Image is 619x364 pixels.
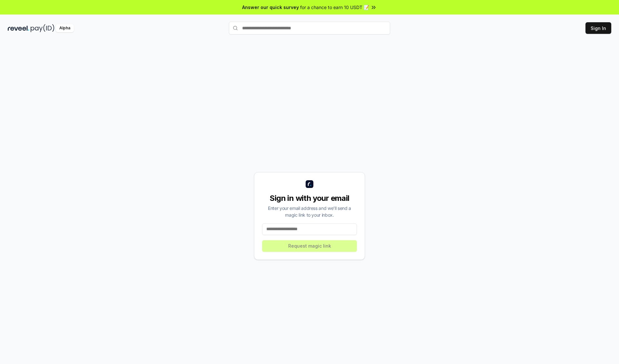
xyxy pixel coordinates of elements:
div: Sign in with your email [262,193,357,203]
button: Sign In [585,22,611,34]
img: pay_id [31,24,54,32]
span: Answer our quick survey [242,4,299,11]
img: reveel_dark [8,24,29,32]
div: Enter your email address and we’ll send a magic link to your inbox. [262,205,357,218]
img: logo_small [306,180,313,188]
div: Alpha [56,24,74,32]
span: for a chance to earn 10 USDT 📝 [300,4,369,11]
